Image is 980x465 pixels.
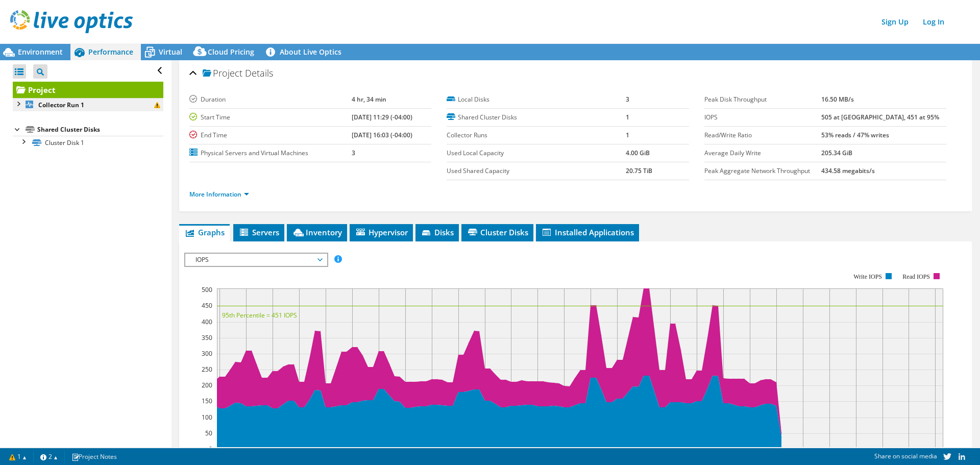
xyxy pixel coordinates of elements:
[33,450,65,463] a: 2
[189,190,249,199] a: More Information
[292,227,342,237] span: Inventory
[202,365,212,374] text: 250
[38,101,84,109] b: Collector Run 1
[704,112,822,123] label: IOPS
[203,68,242,79] span: Project
[245,67,273,79] span: Details
[205,429,212,437] text: 50
[352,113,412,121] b: [DATE] 11:29 (-04:00)
[190,254,322,266] span: IOPS
[209,445,212,453] text: 0
[918,14,949,29] a: Log In
[447,166,626,176] label: Used Shared Capacity
[467,227,528,237] span: Cluster Disks
[355,227,408,237] span: Hypervisor
[821,113,939,121] b: 505 at [GEOGRAPHIC_DATA], 451 at 95%
[18,47,63,57] span: Environment
[10,10,133,33] img: live_optics_svg.svg
[821,131,889,139] b: 53% reads / 47% writes
[626,95,629,104] b: 3
[821,95,854,104] b: 16.50 MB/s
[184,227,225,237] span: Graphs
[13,136,163,149] a: Cluster Disk 1
[704,148,822,158] label: Average Daily Write
[821,166,875,175] b: 434.58 megabits/s
[626,149,650,157] b: 4.00 GiB
[541,227,634,237] span: Installed Applications
[821,149,852,157] b: 205.34 GiB
[189,112,352,123] label: Start Time
[13,98,163,111] a: Collector Run 1
[447,112,626,123] label: Shared Cluster Disks
[626,131,629,139] b: 1
[704,166,822,176] label: Peak Aggregate Network Throughput
[704,130,822,140] label: Read/Write Ratio
[876,14,914,29] a: Sign Up
[421,227,454,237] span: Disks
[853,273,882,280] text: Write IOPS
[202,381,212,389] text: 200
[13,82,163,98] a: Project
[202,301,212,310] text: 450
[447,94,626,105] label: Local Disks
[352,95,386,104] b: 4 hr, 34 min
[626,166,652,175] b: 20.75 TiB
[64,450,124,463] a: Project Notes
[262,44,349,60] a: About Live Optics
[202,285,212,294] text: 500
[37,124,163,136] div: Shared Cluster Disks
[447,130,626,140] label: Collector Runs
[902,273,930,280] text: Read IOPS
[202,413,212,422] text: 100
[238,227,279,237] span: Servers
[202,333,212,342] text: 350
[189,94,352,105] label: Duration
[704,94,822,105] label: Peak Disk Throughput
[222,311,297,320] text: 95th Percentile = 451 IOPS
[88,47,133,57] span: Performance
[208,47,254,57] span: Cloud Pricing
[874,452,937,460] span: Share on social media
[202,317,212,326] text: 400
[202,397,212,405] text: 150
[189,130,352,140] label: End Time
[189,148,352,158] label: Physical Servers and Virtual Machines
[447,148,626,158] label: Used Local Capacity
[202,349,212,358] text: 300
[159,47,182,57] span: Virtual
[2,450,34,463] a: 1
[352,131,412,139] b: [DATE] 16:03 (-04:00)
[352,149,355,157] b: 3
[626,113,629,121] b: 1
